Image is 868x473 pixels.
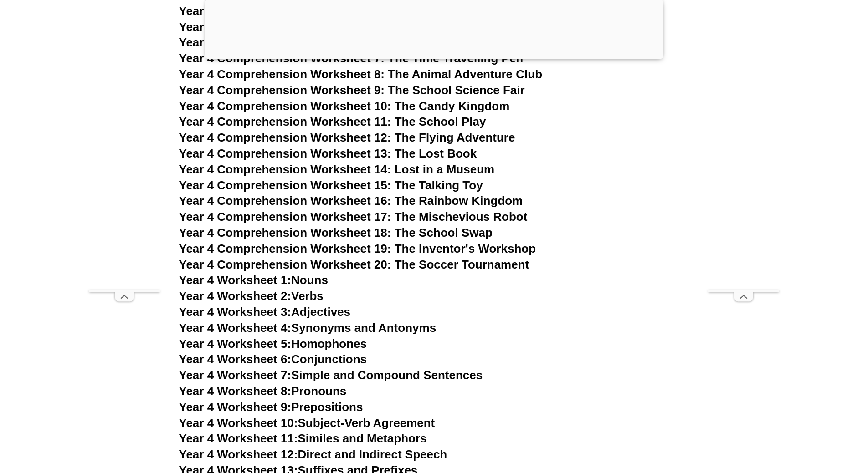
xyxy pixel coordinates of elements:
a: Year 4 Comprehension Worksheet 5: The Woolly Mammoth [179,20,510,34]
a: Year 4 Comprehension Worksheet 4: Lost in Time [179,4,457,18]
a: Year 4 Worksheet 4:Synonyms and Antonyms [179,321,437,335]
a: Year 4 Comprehension Worksheet 10: The Candy Kingdom [179,99,510,113]
a: Year 4 Worksheet 8:Pronouns [179,384,347,398]
a: Year 4 Worksheet 6:Conjunctions [179,352,367,366]
a: Year 4 Comprehension Worksheet 14: Lost in a Museum [179,163,495,176]
a: Year 4 Worksheet 12:Direct and Indirect Speech [179,448,447,461]
a: Year 4 Comprehension Worksheet 11: The School Play [179,115,486,128]
iframe: Advertisement [708,24,779,290]
span: Year 4 Worksheet 8: [179,384,292,398]
span: Year 4 Worksheet 4: [179,321,292,335]
span: Year 4 Worksheet 11: [179,432,298,445]
span: Year 4 Worksheet 6: [179,352,292,366]
iframe: Advertisement [89,24,160,290]
a: Year 4 Comprehension Worksheet 12: The Flying Adventure [179,131,515,144]
a: Year 4 Comprehension Worksheet 8: The Animal Adventure Club [179,67,543,81]
span: Year 4 Worksheet 10: [179,416,298,430]
a: Year 4 Worksheet 11:Similes and Metaphors [179,432,427,445]
a: Year 4 Comprehension Worksheet 7: The Time Travelling Pen [179,51,524,65]
a: Year 4 Comprehension Worksheet 6: The Magical Treehouse [179,36,519,49]
a: Year 4 Comprehension Worksheet 13: The Lost Book [179,147,477,160]
a: Year 4 Comprehension Worksheet 18: The School Swap [179,226,493,239]
span: Year 4 Worksheet 1: [179,273,292,287]
iframe: Chat Widget [716,370,868,473]
span: Year 4 Worksheet 7: [179,368,292,382]
a: Year 4 Comprehension Worksheet 15: The Talking Toy [179,178,483,192]
a: Year 4 Worksheet 1:Nouns [179,273,328,287]
span: Year 4 Worksheet 2: [179,289,292,303]
a: Year 4 Worksheet 3:Adjectives [179,305,351,319]
a: Year 4 Comprehension Worksheet 20: The Soccer Tournament [179,258,529,271]
a: Year 4 Worksheet 5:Homophones [179,337,367,351]
span: Year 4 Worksheet 9: [179,400,292,414]
span: Year 4 Worksheet 12: [179,448,298,461]
a: Year 4 Comprehension Worksheet 17: The Mischevious Robot [179,210,528,224]
a: Year 4 Worksheet 2:Verbs [179,289,324,303]
a: Year 4 Comprehension Worksheet 9: The School Science Fair [179,83,525,97]
a: Year 4 Comprehension Worksheet 16: The Rainbow Kingdom [179,194,523,208]
a: Year 4 Worksheet 10:Subject-Verb Agreement [179,416,435,430]
span: Year 4 Worksheet 3: [179,305,292,319]
a: Year 4 Worksheet 9:Prepositions [179,400,363,414]
span: Year 4 Worksheet 5: [179,337,292,351]
a: Year 4 Worksheet 7:Simple and Compound Sentences [179,368,483,382]
a: Year 4 Comprehension Worksheet 19: The Inventor's Workshop [179,242,536,255]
